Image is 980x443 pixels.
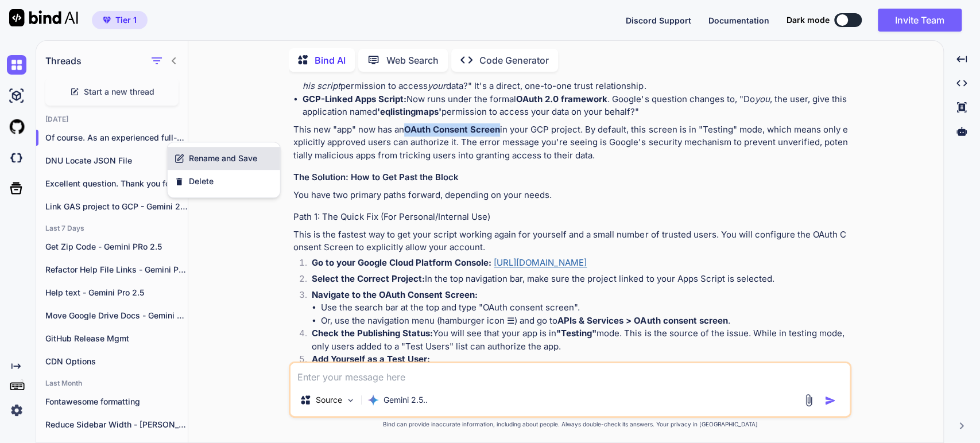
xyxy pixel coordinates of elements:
[708,14,769,26] button: Documentation
[45,356,188,367] p: CDN Options
[377,106,441,117] strong: 'eqlistingmaps'
[7,401,26,420] img: settings
[36,115,188,124] h2: [DATE]
[7,148,26,168] img: darkCloudIdeIcon
[45,178,188,189] p: Excellent question. Thank you for providing that...
[312,289,478,300] strong: Navigate to the OAuth Consent Screen:
[428,80,446,91] em: your
[45,132,188,143] p: Of course. As an experienced full-stack developer,...
[36,379,188,388] h2: Last Month
[367,394,379,406] img: Gemini 2.5 Pro
[557,315,727,326] strong: APIs & Services > OAuth consent screen
[754,94,769,104] em: you
[7,117,26,137] img: githubLight
[7,86,26,106] img: ai-studio
[168,147,280,170] button: Rename and Save
[708,15,769,25] span: Documentation
[386,53,439,67] p: Web Search
[45,287,188,298] p: Help text - Gemini Pro 2.5
[45,54,82,68] h1: Threads
[9,9,78,26] img: Bind AI
[45,310,188,321] p: Move Google Drive Docs - Gemini Pro 2.5
[626,15,691,25] span: Discord Support
[312,328,433,339] strong: Check the Publishing Status:
[7,55,26,75] img: chat
[787,14,830,26] span: Dark mode
[45,264,188,275] p: Refactor Help File Links - Gemini Pro 2.5
[45,333,188,344] p: GitHub Release Mgmt
[321,301,849,314] li: Use the search bar at the top and type "OAuth consent screen".
[626,14,691,26] button: Discord Support
[384,394,428,406] p: Gemini 2.5..
[45,241,188,252] p: Get Zip Code - Gemini PRo 2.5
[189,176,214,187] span: Delete
[824,395,836,406] img: icon
[92,11,148,29] button: premiumTier 1
[312,257,491,268] strong: Go to your Google Cloud Platform Console:
[45,201,188,212] p: Link GAS project to GCP - Gemini 2.5 Pro
[289,420,851,429] p: Bind can provide inaccurate information, including about people. Always double-check its answers....
[479,53,549,67] p: Code Generator
[315,53,346,67] p: Bind AI
[303,327,849,353] li: You will see that your app is in mode. This is the source of the issue. While in testing mode, on...
[293,211,849,224] h4: Path 1: The Quick Fix (For Personal/Internal Use)
[312,273,425,284] strong: Select the Correct Project:
[189,153,257,164] span: Rename and Save
[321,314,849,328] li: Or, use the navigation menu (hamburger icon ☰) and go to .
[45,396,188,407] p: Fontawesome formatting
[312,353,430,364] strong: Add Yourself as a Test User:
[404,124,500,135] strong: OAuth Consent Screen
[293,228,849,254] p: This is the fastest way to get your script working again for yourself and a small number of trust...
[303,93,849,119] li: Now runs under the formal . Google's question changes to, "Do , the user, give this application n...
[84,86,154,98] span: Start a new thread
[802,394,815,407] img: attachment
[878,9,962,32] button: Invite Team
[303,273,849,289] li: In the top navigation bar, make sure the project linked to your Apps Script is selected.
[293,123,849,162] p: This new "app" now has an in your GCP project. By default, this screen is in "Testing" mode, whic...
[293,171,849,184] h3: The Solution: How to Get Past the Block
[45,155,188,166] p: DNU Locate JSON File
[494,257,587,268] a: [URL][DOMAIN_NAME]
[516,94,607,104] strong: OAuth 2.0 framework
[36,224,188,233] h2: Last 7 Days
[115,14,137,26] span: Tier 1
[556,328,596,339] strong: "Testing"
[103,17,111,24] img: premium
[293,189,849,202] p: You have two primary paths forward, depending on your needs.
[303,94,406,104] strong: GCP-Linked Apps Script:
[316,394,342,406] p: Source
[45,419,188,430] p: Reduce Sidebar Width - [PERSON_NAME] 4 Sonnet
[346,395,355,405] img: Pick Models
[168,170,280,193] button: Delete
